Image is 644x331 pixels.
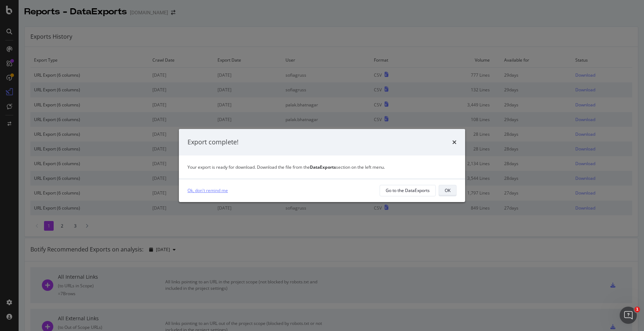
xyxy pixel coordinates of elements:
[380,185,436,196] button: Go to the DataExports
[445,187,450,193] div: OK
[187,164,457,170] div: Your export is ready for download. Download the file from the
[439,185,457,196] button: OK
[310,164,385,170] span: section on the left menu.
[310,164,336,170] strong: DataExports
[179,129,465,202] div: modal
[187,138,239,147] div: Export complete!
[386,187,430,193] div: Go to the DataExports
[187,187,228,194] a: Ok, don't remind me
[620,307,637,324] iframe: Intercom live chat
[634,307,640,312] span: 1
[452,138,457,147] div: times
